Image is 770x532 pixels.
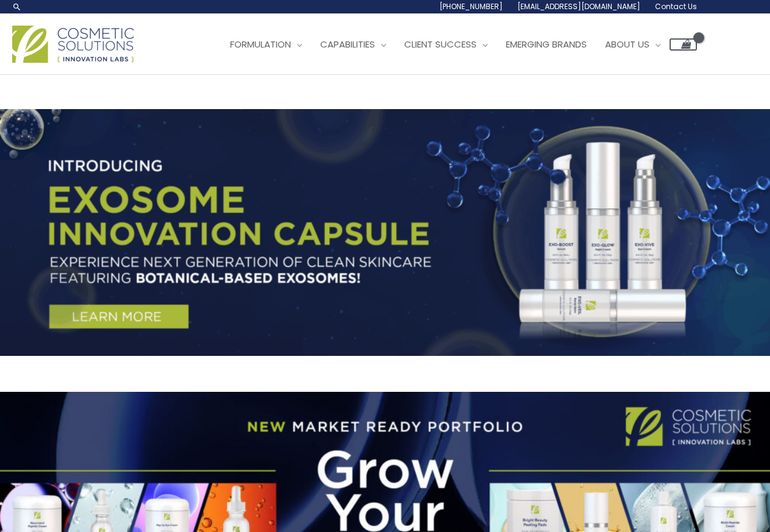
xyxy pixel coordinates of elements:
[497,26,596,63] a: Emerging Brands
[404,38,477,51] span: Client Success
[395,26,497,63] a: Client Success
[212,26,697,63] nav: Site Navigation
[670,38,697,51] a: View Shopping Cart, empty
[320,38,375,51] span: Capabilities
[517,1,640,12] span: [EMAIL_ADDRESS][DOMAIN_NAME]
[655,1,697,12] span: Contact Us
[596,26,670,63] a: About Us
[311,26,395,63] a: Capabilities
[221,26,311,63] a: Formulation
[12,2,22,12] a: Search icon link
[12,26,134,63] img: Cosmetic Solutions Logo
[230,38,291,51] span: Formulation
[605,38,649,51] span: About Us
[439,1,503,12] span: [PHONE_NUMBER]
[506,38,587,51] span: Emerging Brands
